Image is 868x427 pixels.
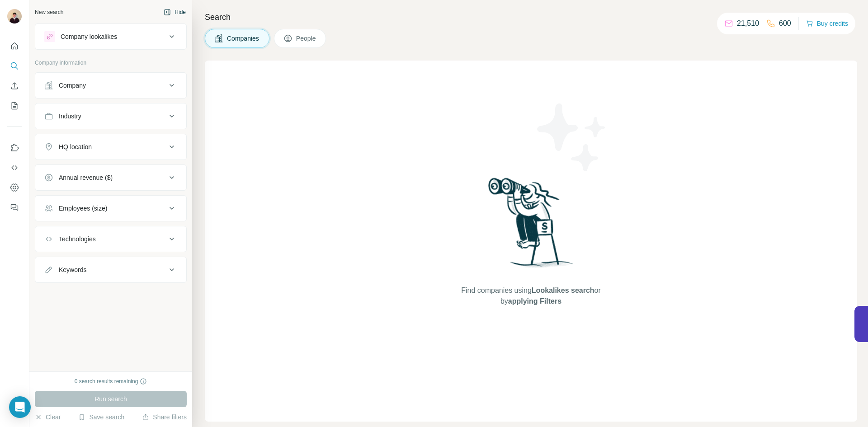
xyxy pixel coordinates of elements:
div: 0 search results remaining [75,377,147,385]
span: Companies [227,34,260,43]
button: Company lookalikes [35,26,186,47]
h4: Search [205,11,857,23]
div: Open Intercom Messenger [9,396,31,418]
div: HQ location [59,142,92,151]
button: Annual revenue ($) [35,167,186,188]
button: Save search [78,413,124,422]
span: Lookalikes search [532,286,594,294]
button: Hide [157,5,192,19]
img: Avatar [7,9,22,23]
button: Use Surfe on LinkedIn [7,140,22,156]
span: applying Filters [508,297,561,305]
button: Industry [35,105,186,127]
div: Industry [59,112,81,121]
button: Enrich CSV [7,78,22,94]
div: Company [59,81,86,90]
button: Buy credits [806,17,848,30]
button: Dashboard [7,179,22,196]
button: Clear [35,413,61,422]
button: Use Surfe API [7,160,22,176]
button: Employees (size) [35,197,186,219]
button: Technologies [35,228,186,250]
p: 600 [779,18,791,29]
img: Surfe Illustration - Woman searching with binoculars [484,175,578,276]
button: Quick start [7,38,22,54]
div: New search [35,8,63,16]
button: HQ location [35,136,186,158]
button: Share filters [142,413,187,422]
span: Find companies using or by [458,285,603,307]
div: Company lookalikes [61,32,117,41]
button: Feedback [7,199,22,216]
div: Technologies [59,235,96,244]
div: Keywords [59,265,86,274]
button: Company [35,75,186,96]
button: Search [7,58,22,74]
span: People [296,34,317,43]
button: My lists [7,98,22,114]
div: Employees (size) [59,204,107,213]
p: 21,510 [737,18,759,29]
img: Surfe Illustration - Stars [531,97,613,178]
div: Annual revenue ($) [59,173,113,182]
button: Keywords [35,259,186,281]
p: Company information [35,59,187,67]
